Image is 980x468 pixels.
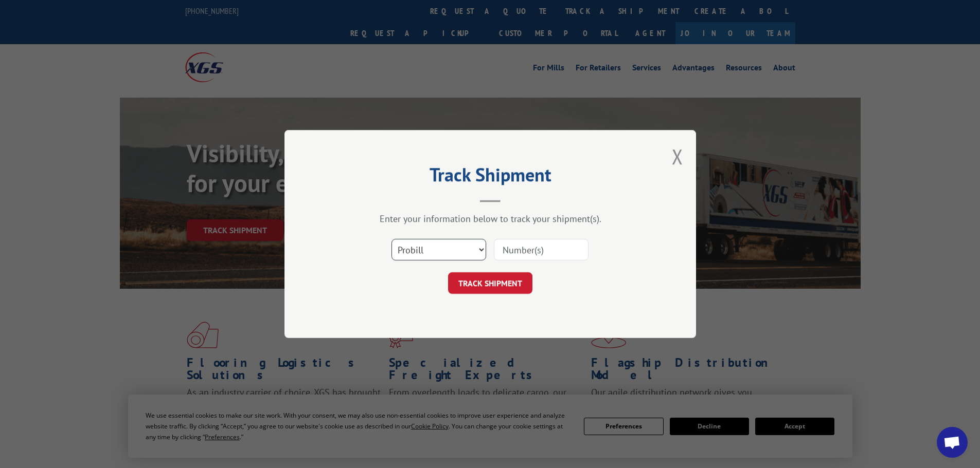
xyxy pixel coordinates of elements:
[336,167,645,187] h2: Track Shipment
[937,427,968,458] div: Open chat
[672,143,683,170] button: Close modal
[336,213,645,224] div: Enter your information below to track your shipment(s).
[494,239,589,260] input: Number(s)
[448,272,532,294] button: TRACK SHIPMENT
